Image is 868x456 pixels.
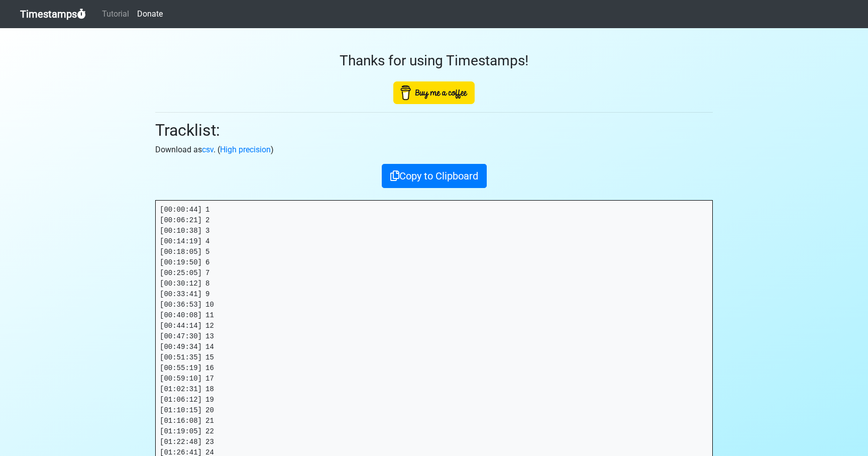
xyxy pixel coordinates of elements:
a: Timestamps [20,4,86,24]
h3: Thanks for using Timestamps! [155,52,713,69]
h2: Tracklist: [155,121,713,140]
a: High precision [220,145,271,154]
button: Copy to Clipboard [382,164,487,188]
a: Donate [133,4,167,24]
a: Tutorial [98,4,133,24]
p: Download as . ( ) [155,144,713,156]
a: csv [202,145,213,154]
img: Buy Me A Coffee [393,81,475,104]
